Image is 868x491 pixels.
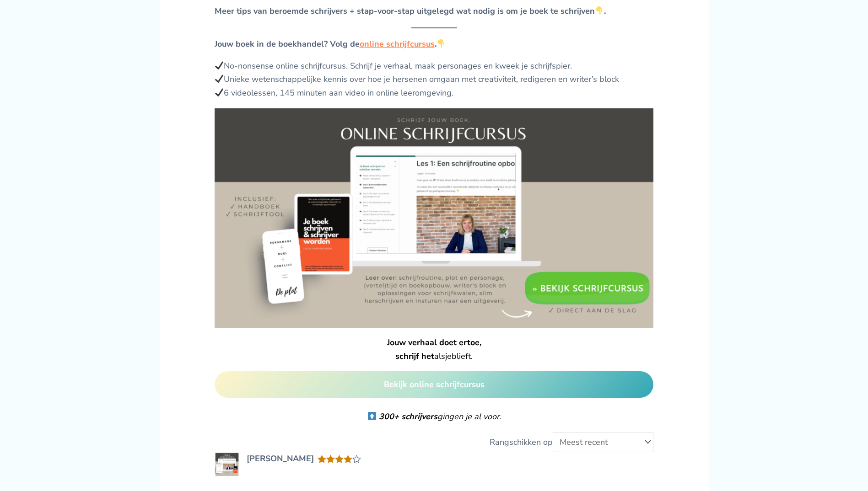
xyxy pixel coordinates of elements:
p: alsjeblieft. [215,336,654,363]
img: ✔️ [215,88,223,96]
img: 👇 [437,39,445,48]
img: ✔️ [215,61,223,69]
strong: Bekijk online schrijfcursus [384,379,485,390]
div: ONLINE SCHRIJFCURSUS: boek schrijven & schrijver worden Gewaardeerd met 4 van de 5 [318,454,361,464]
strong: Meer tips van beroemde schrijvers + stap-voor-stap uitgelegd wat nodig is om je boek te schrijven . [215,5,606,16]
strong: schrijf het [395,351,434,362]
span: Rangschikken op [490,437,553,448]
img: ⬆️ [368,412,376,420]
em: gingen je al voor [367,411,499,422]
div: [PERSON_NAME] [247,452,314,466]
img: 👇 [595,6,604,15]
p: . [215,410,654,424]
a: online schrijfcursus [360,38,435,49]
p: No-nonsense online schrijfcursus. Schrijf je verhaal, maak personages en kweek je schrijfspier. U... [215,59,654,100]
img: ✔️ [215,75,223,83]
strong: Jouw boek in de boekhandel? Volg de . [215,38,437,49]
a: Bekijk online schrijfcursus [215,371,654,398]
strong: 300+ schrijvers [379,411,437,422]
strong: Jouw verhaal doet ertoe, [387,337,481,348]
span: Gewaardeerd uit 5 [318,454,352,483]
